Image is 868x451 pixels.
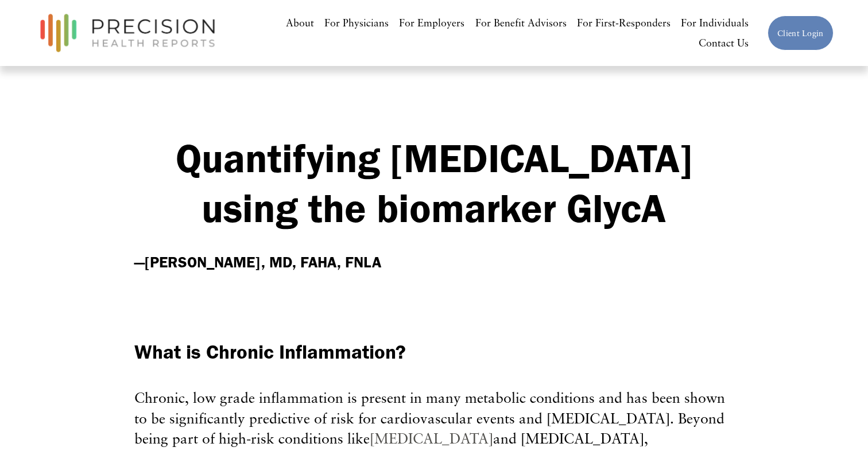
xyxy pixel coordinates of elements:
a: For Employers [399,13,464,33]
span: What is Chronic Inflammation? [134,340,406,364]
a: For Individuals [681,13,749,33]
strong: —[PERSON_NAME], MD, FAHA, FNLA [134,252,381,271]
a: For Benefit Advisors [475,13,567,33]
a: Client Login [768,15,833,50]
a: Contact Us [699,33,749,54]
strong: Quantifying [MEDICAL_DATA] using the biomarker GlycA [176,134,703,232]
a: About [286,13,314,33]
a: For First-Responders [577,13,671,33]
img: Precision Health Reports [34,9,220,57]
a: For Physicians [324,13,389,33]
a: [MEDICAL_DATA] [370,430,493,447]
